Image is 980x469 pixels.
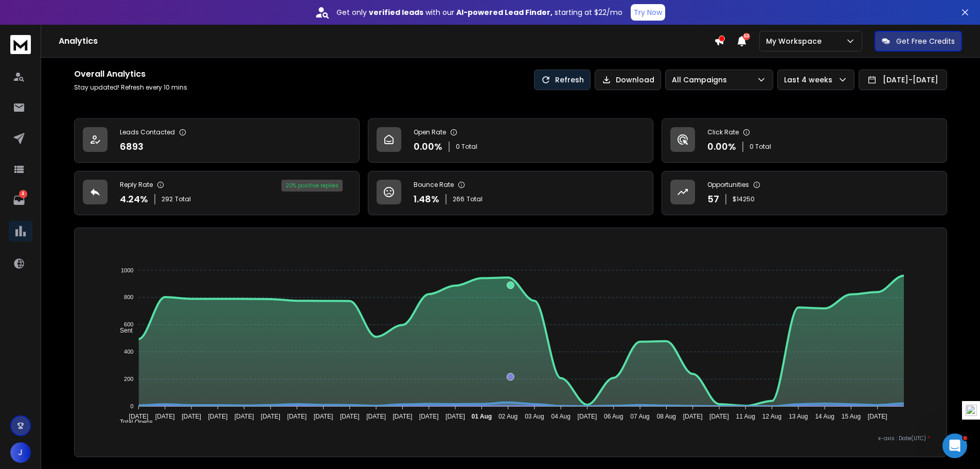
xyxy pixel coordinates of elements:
[116,347,141,354] span: Tickets
[91,435,930,442] p: x-axis : Date(UTC)
[124,376,133,382] tspan: 200
[896,36,955,46] p: Get Free Credits
[815,413,834,420] tspan: 14 Aug
[74,118,360,163] a: Leads Contacted6893
[112,419,153,426] span: Total Opens
[182,413,201,420] tspan: [DATE]
[709,413,729,420] tspan: [DATE]
[121,267,133,273] tspan: 1000
[10,442,31,463] button: J
[368,118,653,163] a: Open Rate0.00%0 Total
[366,413,386,420] tspan: [DATE]
[21,305,172,327] div: Navigating Advanced Campaign Options in ReachInbox
[534,70,591,90] button: Refresh
[15,271,191,301] div: Optimizing Warmup Settings in ReachInbox
[287,413,307,420] tspan: [DATE]
[707,128,739,136] p: Click Rate
[743,33,750,40] span: 50
[110,16,131,37] img: Profile image for Lakshita
[631,4,665,21] button: Try Now
[456,7,553,18] strong: AI-powered Lead Finder,
[51,321,103,362] button: Messages
[120,128,175,136] p: Leads Contacted
[467,195,483,203] span: Total
[634,7,662,18] p: Try Now
[112,327,133,334] span: Sent
[750,143,771,151] p: 0 Total
[21,73,185,91] p: Hi [PERSON_NAME]
[414,181,454,189] p: Bounce Rate
[9,190,29,211] a: 4
[10,198,195,237] div: Send us a messageWe'll be back online later [DATE]
[21,252,83,263] span: Search for help
[10,35,31,54] img: logo
[578,413,597,420] tspan: [DATE]
[662,171,947,215] a: Opportunities57$14250
[414,192,439,206] p: 1.48 %
[707,192,719,206] p: 57
[129,413,148,420] tspan: [DATE]
[175,195,191,203] span: Total
[340,413,360,420] tspan: [DATE]
[10,138,195,193] div: Recent messageProfile image for RajHey [PERSON_NAME] can set up an autoresponse in ReachInbox to ...
[314,413,333,420] tspan: [DATE]
[172,347,188,354] span: Help
[657,413,676,420] tspan: 08 Aug
[414,128,446,136] p: Open Rate
[208,413,227,420] tspan: [DATE]
[235,413,254,420] tspan: [DATE]
[683,413,703,420] tspan: [DATE]
[130,16,150,37] img: Profile image for Raj
[336,7,622,18] p: Get only with our starting at $22/mo
[130,403,133,409] tspan: 0
[154,321,206,362] button: Help
[472,413,492,420] tspan: 01 Aug
[707,181,749,189] p: Opportunities
[630,413,649,420] tspan: 07 Aug
[842,413,861,420] tspan: 15 Aug
[124,294,133,301] tspan: 800
[859,70,947,90] button: [DATE]-[DATE]
[19,190,27,198] p: 4
[59,35,714,47] h1: Analytics
[369,7,423,18] strong: verified leads
[762,413,781,420] tspan: 12 Aug
[21,147,185,158] div: Recent message
[108,173,137,184] div: • 1h ago
[21,91,185,126] p: How can we assist you [DATE]?
[124,349,133,355] tspan: 400
[60,347,95,354] span: Messages
[14,347,37,354] span: Home
[261,413,280,420] tspan: [DATE]
[733,195,755,203] p: $ 14250
[46,173,105,184] div: [PERSON_NAME]
[15,301,191,331] div: Navigating Advanced Campaign Options in ReachInbox
[74,83,189,92] p: Stay updated! Refresh every 10 mins.
[672,75,731,85] p: All Campaigns
[736,413,755,420] tspan: 11 Aug
[789,413,808,420] tspan: 13 Aug
[162,195,173,203] span: 292
[555,75,584,85] p: Refresh
[414,140,442,154] p: 0.00 %
[74,68,189,80] h1: Overall Analytics
[525,413,544,420] tspan: 03 Aug
[551,413,571,420] tspan: 04 Aug
[120,140,144,154] p: 6893
[149,16,170,37] img: Profile image for Rohan
[155,413,175,420] tspan: [DATE]
[177,16,195,35] div: Close
[616,75,654,85] p: Download
[595,70,661,90] button: Download
[393,413,412,420] tspan: [DATE]
[456,143,477,151] p: 0 Total
[662,118,947,163] a: Click Rate0.00%0 Total
[453,195,465,203] span: 266
[281,180,343,192] div: 20 % positive replies
[766,36,826,46] p: My Workspace
[875,31,962,51] button: Get Free Credits
[15,247,191,267] button: Search for help
[21,217,172,228] div: We'll be back online later [DATE]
